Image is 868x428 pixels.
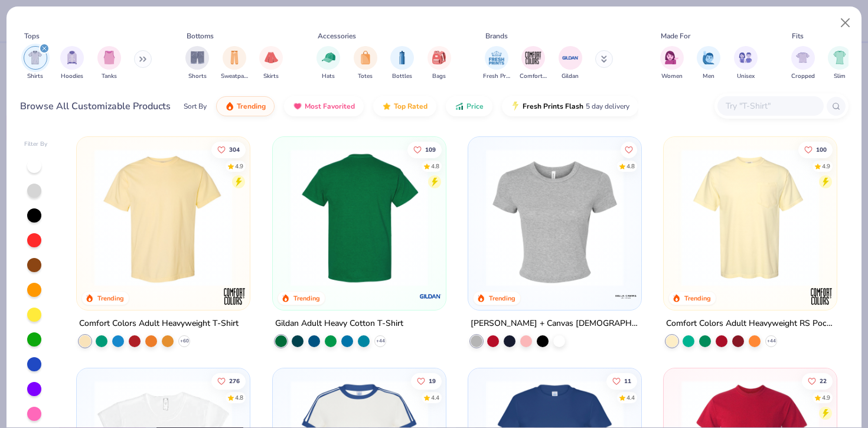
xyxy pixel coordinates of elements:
[221,72,248,81] span: Sweatpants
[376,338,384,345] span: + 44
[483,46,510,81] div: filter for Fresh Prints
[791,46,815,81] button: filter button
[259,46,283,81] div: filter for Skirts
[834,12,857,34] button: Close
[676,149,825,286] img: 284e3bdb-833f-4f21-a3b0-720291adcbd9
[60,46,84,81] div: filter for Hoodies
[221,46,248,81] div: filter for Sweatpants
[191,51,204,64] img: Shorts Image
[102,72,117,81] span: Tanks
[392,72,412,81] span: Bottles
[410,373,441,390] button: Like
[61,72,83,81] span: Hoodies
[223,285,247,308] img: Comfort Colors logo
[318,31,356,41] div: Accessories
[520,46,547,81] button: filter button
[229,146,240,152] span: 304
[66,51,79,64] img: Hoodies Image
[666,316,834,331] div: Comfort Colors Adult Heavyweight RS Pocket T-Shirt
[187,31,214,41] div: Bottoms
[305,102,355,111] span: Most Favorited
[520,46,547,81] div: filter for Comfort Colors
[316,46,340,81] div: filter for Hats
[822,162,830,171] div: 4.9
[419,285,442,308] img: Gildan logo
[626,162,635,171] div: 4.8
[284,149,433,286] img: c7959168-479a-4259-8c5e-120e54807d6b
[466,102,484,111] span: Price
[820,378,827,384] span: 22
[697,46,720,81] button: filter button
[97,46,121,81] div: filter for Tanks
[79,316,239,331] div: Comfort Colors Adult Heavyweight T-Shirt
[394,102,428,111] span: Top Rated
[767,338,776,345] span: + 44
[697,46,720,81] div: filter for Men
[24,31,40,41] div: Tops
[834,72,846,81] span: Slim
[702,51,715,64] img: Men Image
[428,46,451,81] button: filter button
[614,285,638,308] img: Bella + Canvas logo
[606,373,637,390] button: Like
[524,49,542,67] img: Comfort Colors Image
[265,51,278,64] img: Skirts Image
[833,51,846,64] img: Slim Image
[263,72,279,81] span: Skirts
[661,72,683,81] span: Women
[428,46,451,81] div: filter for Bags
[828,46,851,81] div: filter for Slim
[407,141,441,158] button: Like
[791,46,815,81] div: filter for Cropped
[471,316,639,331] div: [PERSON_NAME] + Canvas [DEMOGRAPHIC_DATA]' Micro Ribbed Baby Tee
[354,46,377,81] button: filter button
[734,46,758,81] div: filter for Unisex
[358,72,373,81] span: Totes
[221,46,248,81] button: filter button
[586,100,629,113] span: 5 day delivery
[211,141,246,158] button: Like
[483,46,510,81] button: filter button
[425,146,435,152] span: 109
[373,96,436,116] button: Top Rated
[802,373,833,390] button: Like
[60,46,84,81] button: filter button
[430,162,439,171] div: 4.8
[185,46,209,81] div: filter for Shorts
[89,149,238,286] img: 029b8af0-80e6-406f-9fdc-fdf898547912
[791,72,815,81] span: Cropped
[562,72,579,81] span: Gildan
[216,96,275,116] button: Trending
[660,46,684,81] div: filter for Women
[235,162,243,171] div: 4.9
[559,46,582,81] div: filter for Gildan
[665,51,678,64] img: Women Image
[316,46,340,81] button: filter button
[237,102,266,111] span: Trending
[228,51,241,64] img: Sweatpants Image
[816,146,827,152] span: 100
[185,46,209,81] button: filter button
[432,51,445,64] img: Bags Image
[725,99,815,113] input: Try "T-Shirt"
[428,378,435,384] span: 19
[225,102,234,111] img: trending.gif
[27,72,43,81] span: Shirts
[322,72,335,81] span: Hats
[284,96,364,116] button: Most Favorited
[184,101,207,112] div: Sort By
[624,378,631,384] span: 11
[446,96,492,116] button: Price
[188,72,207,81] span: Shorts
[275,316,403,331] div: Gildan Adult Heavy Cotton T-Shirt
[737,72,755,81] span: Unisex
[24,46,47,81] div: filter for Shirts
[259,46,283,81] button: filter button
[24,140,48,149] div: Filter By
[483,72,510,81] span: Fresh Prints
[390,46,414,81] div: filter for Bottles
[103,51,116,64] img: Tanks Image
[235,394,243,403] div: 4.8
[629,149,779,286] img: 28425ec1-0436-412d-a053-7d6557a5cd09
[626,394,635,403] div: 4.4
